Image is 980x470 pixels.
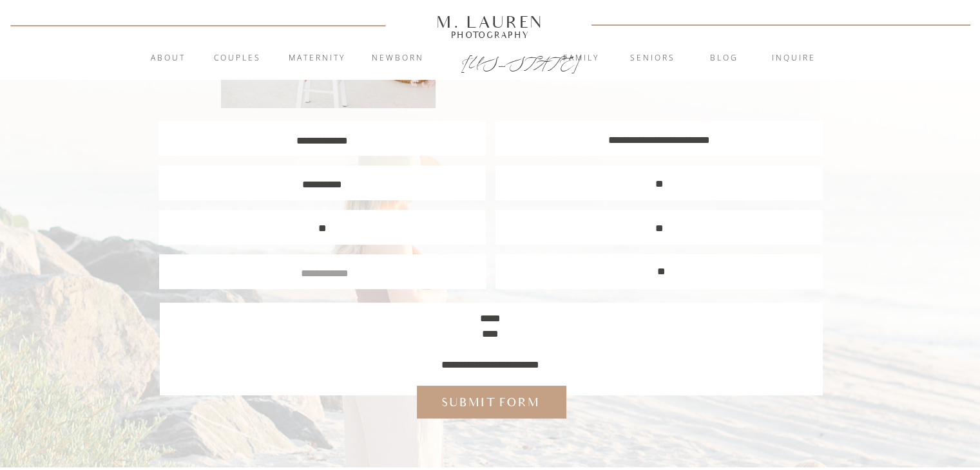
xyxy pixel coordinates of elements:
[363,52,433,65] a: Newborn
[203,52,273,65] a: Couples
[461,53,520,68] a: [US_STATE]
[689,52,759,65] a: blog
[431,32,550,38] a: Photography
[618,52,687,65] a: Seniors
[759,52,829,65] a: inquire
[282,52,352,65] a: Maternity
[398,15,582,29] a: M. Lauren
[546,52,616,65] a: Family
[144,52,193,65] a: About
[436,394,546,411] a: Submit form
